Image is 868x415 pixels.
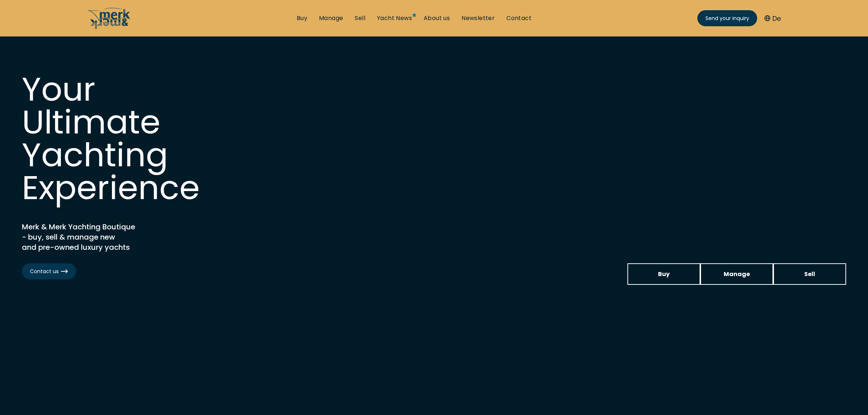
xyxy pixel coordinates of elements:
span: Contact us [30,268,68,275]
span: Sell [804,269,815,279]
a: Buy [627,263,700,285]
a: Contact [506,14,532,22]
span: Send your inquiry [705,15,749,22]
a: Manage [319,14,343,22]
button: De [764,13,781,23]
a: Send your inquiry [697,10,757,26]
h2: Merk & Merk Yachting Boutique - buy, sell & manage new and pre-owned luxury yachts [22,222,204,252]
a: Manage [700,263,773,285]
a: Yacht News [377,14,412,22]
a: Buy [297,14,307,22]
a: About us [424,14,450,22]
a: Sell [773,263,846,285]
a: Contact us [22,263,76,279]
a: Newsletter [462,14,495,22]
a: Sell [355,14,365,22]
span: Buy [658,269,670,279]
span: Manage [724,269,750,279]
h1: Your Ultimate Yachting Experience [22,73,241,204]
